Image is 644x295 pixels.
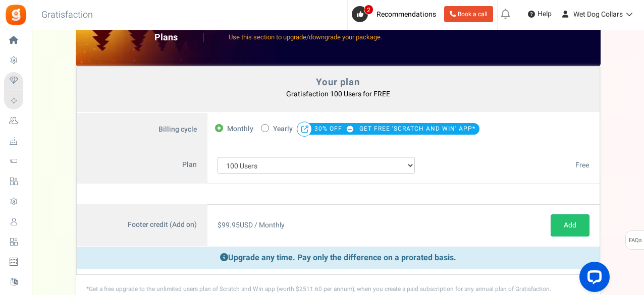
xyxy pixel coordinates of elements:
span: $ USD / Monthly [218,220,285,230]
h2: Plans [154,33,203,43]
img: Gratisfaction [5,4,27,26]
span: Wet Dog Collars [573,9,623,20]
span: Free [575,160,589,170]
a: 2 Recommendations [352,6,440,22]
span: Yearly [273,122,293,136]
a: Help [524,6,556,22]
p: Upgrade any time. Pay only the difference on a prorated basis. [77,247,600,269]
a: 30% OFF GET FREE 'SCRATCH AND WIN' APP* [314,125,475,133]
label: Plan [77,147,207,184]
a: Add [551,214,589,237]
h4: Your plan [87,77,589,87]
span: 30% OFF [314,122,357,136]
span: FAQs [628,231,642,250]
span: 2 [364,5,373,15]
span: Help [535,9,552,19]
span: Use this section to upgrade/downgrade your package. [229,32,382,42]
label: Footer credit (Add on) [77,204,207,247]
span: GET FREE 'SCRATCH AND WIN' APP* [359,122,475,136]
h3: Gratisfaction [30,5,104,25]
a: Book a call [444,6,493,22]
label: Billing cycle [77,113,207,147]
span: Monthly [227,122,253,136]
span: 99.95 [222,220,240,230]
b: Gratisfaction 100 Users for FREE [286,89,390,99]
span: Recommendations [377,9,436,20]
